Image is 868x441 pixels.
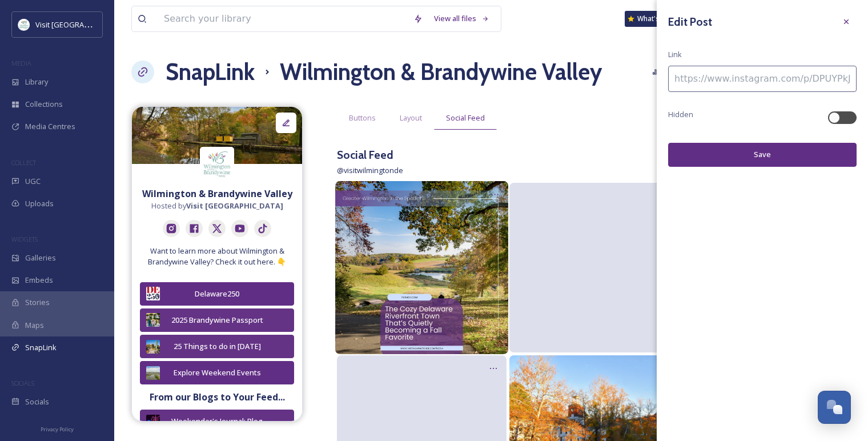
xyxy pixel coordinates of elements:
button: Delaware250 [140,282,294,306]
button: Save [668,143,857,166]
span: Media Centres [25,121,75,132]
a: SnapLink [166,55,255,89]
span: Want to learn more about Wilmington & Brandywine Valley? Check it out here. 👇 [138,246,296,267]
button: 25 Things to do in [DATE] [140,335,294,358]
span: @ visitwilmingtonde [337,165,403,175]
h3: Edit Post [668,14,712,30]
span: UGC [25,176,41,187]
span: Galleries [25,252,56,263]
input: https://www.instagram.com/p/DPUYPkJDsAl/ [668,66,857,92]
span: SnapLink [25,342,57,353]
strong: Wilmington & Brandywine Valley [142,187,292,200]
span: Hosted by [151,201,283,211]
span: MEDIA [11,59,31,67]
a: What's New [625,11,682,27]
span: Maps [25,320,44,331]
img: download%20%281%29.jpeg [18,19,30,30]
span: Hidden [668,109,693,120]
span: Uploads [25,198,54,209]
span: Link [668,49,682,60]
strong: From our Blogs to Your Feed... [150,391,285,403]
input: Search your library [158,6,408,31]
img: 4ce0f75f-39aa-4041-aa5d-0d8d3aad094a.jpg [146,415,160,428]
span: WIDGETS [11,235,38,243]
a: Analytics [646,61,708,83]
div: 25 Things to do in [DATE] [166,341,268,352]
span: Socials [25,396,49,407]
img: c5bf8e2f-d3cb-4c78-a737-8626b2e44128.jpg [146,366,160,380]
img: 698d4f68-f769-4066-88f4-a19765222448.jpg [146,340,160,354]
img: download%20%281%29.jpeg [200,147,234,181]
h3: Social Feed [337,147,403,163]
button: Weekender's Journal: Blog [140,410,294,433]
span: Privacy Policy [41,426,74,433]
span: Library [25,77,48,87]
span: Visit [GEOGRAPHIC_DATA] [35,19,124,30]
span: COLLECT [11,158,36,167]
button: Analytics [646,61,702,83]
span: Stories [25,297,50,308]
a: View all files [428,7,495,30]
span: SOCIALS [11,379,34,387]
span: Buttons [349,113,376,123]
span: Embeds [25,275,53,286]
h1: Wilmington & Brandywine Valley [280,55,602,89]
img: 559340945_18535345627000993_1383169236853406631_n.jpg [335,181,508,354]
span: Collections [25,99,63,110]
div: Explore Weekend Events [166,367,268,378]
div: Weekender's Journal: Blog [166,416,268,427]
span: Social Feed [446,113,485,123]
img: 9815dcd1-e718-4b09-baf6-f87609d918df.jpg [146,287,160,300]
span: Layout [400,113,422,123]
button: Explore Weekend Events [140,361,294,384]
button: Open Chat [818,391,851,424]
img: 3289f1f4-6628-48ae-9751-31000ab0d5d8.jpg [132,107,302,164]
strong: Visit [GEOGRAPHIC_DATA] [186,201,283,211]
div: Delaware250 [166,288,268,299]
div: 2025 Brandywine Passport [166,315,268,326]
img: 5e9623b6-5b9f-47ea-b114-7c7bace7133b.jpg [146,313,160,327]
a: Privacy Policy [41,422,74,435]
button: 2025 Brandywine Passport [140,308,294,332]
